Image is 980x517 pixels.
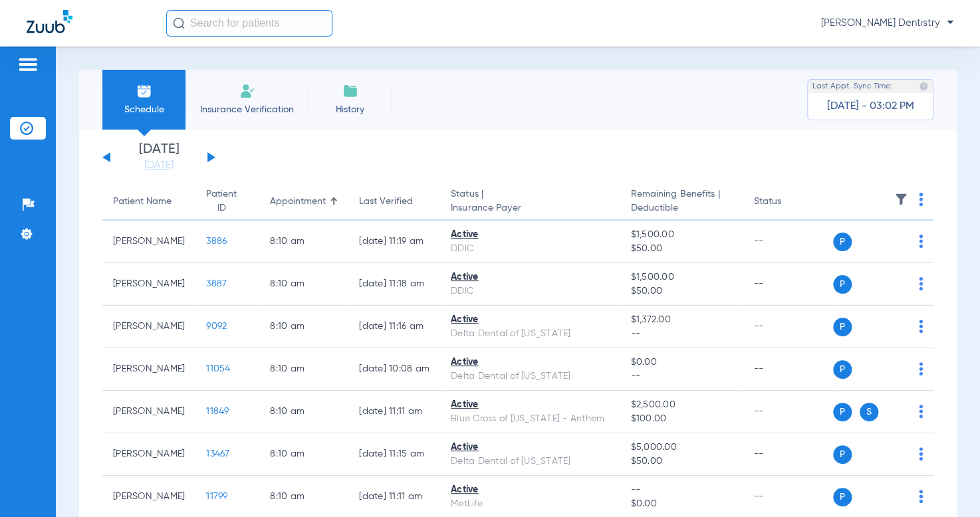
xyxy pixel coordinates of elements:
[102,306,195,348] td: [PERSON_NAME]
[833,318,852,336] span: P
[630,270,732,284] span: $1,500.00
[743,433,833,476] td: --
[821,17,953,30] span: [PERSON_NAME] Dentistry
[195,103,299,116] span: Insurance Verification
[206,237,227,246] span: 3886
[166,10,332,37] input: Search for patients
[451,313,609,327] div: Active
[743,221,833,263] td: --
[102,348,195,391] td: [PERSON_NAME]
[112,103,176,116] span: Schedule
[259,221,348,263] td: 8:10 AM
[914,453,980,517] iframe: Chat Widget
[833,275,852,294] span: P
[630,284,732,298] span: $50.00
[102,221,195,263] td: [PERSON_NAME]
[119,143,199,172] li: [DATE]
[359,195,429,209] div: Last Verified
[919,362,923,375] img: group-dot-blue.svg
[919,82,928,91] img: last sync help info
[743,306,833,348] td: --
[440,183,620,221] th: Status |
[348,306,440,348] td: [DATE] 11:16 AM
[113,195,172,209] div: Patient Name
[919,277,923,290] img: group-dot-blue.svg
[270,195,338,209] div: Appointment
[451,228,609,242] div: Active
[451,483,609,497] div: Active
[451,270,609,284] div: Active
[620,183,743,221] th: Remaining Benefits |
[113,195,185,209] div: Patient Name
[259,348,348,391] td: 8:10 AM
[919,405,923,418] img: group-dot-blue.svg
[812,80,892,93] span: Last Appt. Sync Time:
[206,187,237,215] div: Patient ID
[27,10,72,33] img: Zuub Logo
[630,483,732,497] span: --
[451,284,609,298] div: DDIC
[630,356,732,369] span: $0.00
[348,433,440,476] td: [DATE] 11:15 AM
[119,159,199,172] a: [DATE]
[451,412,609,426] div: Blue Cross of [US_STATE] - Anthem
[206,187,249,215] div: Patient ID
[348,348,440,391] td: [DATE] 10:08 AM
[630,201,732,215] span: Deductible
[259,306,348,348] td: 8:10 AM
[348,391,440,433] td: [DATE] 11:11 AM
[630,455,732,468] span: $50.00
[630,369,732,383] span: --
[239,83,255,99] img: Manual Insurance Verification
[833,233,852,251] span: P
[206,449,229,459] span: 13467
[630,497,732,511] span: $0.00
[206,322,227,331] span: 9092
[630,228,732,242] span: $1,500.00
[348,221,440,263] td: [DATE] 11:19 AM
[102,263,195,306] td: [PERSON_NAME]
[833,445,852,464] span: P
[827,100,914,113] span: [DATE] - 03:02 PM
[451,398,609,412] div: Active
[919,320,923,333] img: group-dot-blue.svg
[894,193,908,206] img: filter.svg
[833,488,852,506] span: P
[743,263,833,306] td: --
[102,433,195,476] td: [PERSON_NAME]
[630,441,732,455] span: $5,000.00
[102,391,195,433] td: [PERSON_NAME]
[451,327,609,341] div: Delta Dental of [US_STATE]
[206,492,227,501] span: 11799
[259,433,348,476] td: 8:10 AM
[342,83,358,99] img: History
[630,327,732,341] span: --
[359,195,413,209] div: Last Verified
[451,242,609,256] div: DDIC
[860,403,878,421] span: S
[173,17,185,29] img: Search Icon
[630,313,732,327] span: $1,372.00
[451,497,609,511] div: MetLife
[259,391,348,433] td: 8:10 AM
[451,201,609,215] span: Insurance Payer
[833,360,852,379] span: P
[451,356,609,369] div: Active
[743,348,833,391] td: --
[348,263,440,306] td: [DATE] 11:18 AM
[318,103,382,116] span: History
[919,193,923,206] img: group-dot-blue.svg
[206,364,230,373] span: 11054
[451,455,609,468] div: Delta Dental of [US_STATE]
[919,235,923,248] img: group-dot-blue.svg
[206,279,227,288] span: 3887
[630,398,732,412] span: $2,500.00
[743,183,833,221] th: Status
[630,242,732,256] span: $50.00
[136,83,152,99] img: Schedule
[743,391,833,433] td: --
[206,407,229,416] span: 11849
[833,403,852,421] span: P
[451,441,609,455] div: Active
